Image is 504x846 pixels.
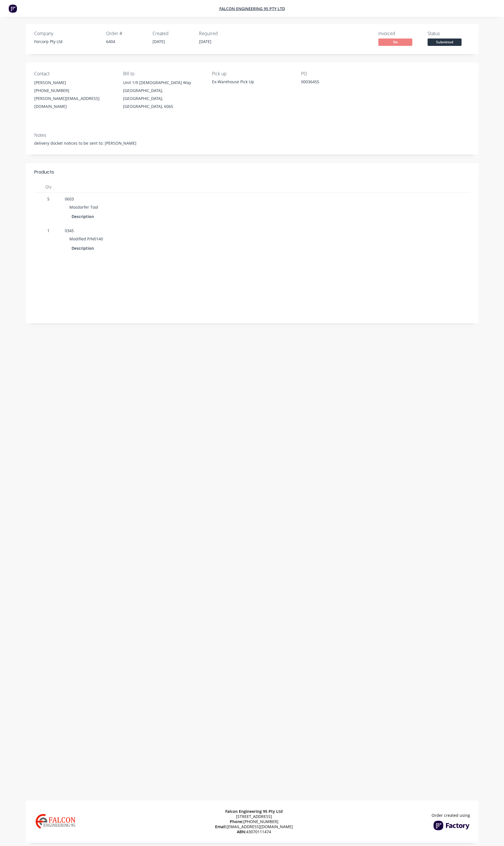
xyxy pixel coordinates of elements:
span: No [378,39,412,46]
span: Phone: [230,819,243,824]
span: 5 [37,196,60,202]
div: Contact [34,71,114,76]
span: [DATE] [199,39,211,44]
a: Falcon Engineering 95 Pty Ltd [219,6,285,11]
img: Factory [8,4,17,13]
div: [PERSON_NAME][PHONE_NUMBER][PERSON_NAME][EMAIL_ADDRESS][DOMAIN_NAME] [34,79,114,110]
div: Qty [34,181,63,193]
div: 00036455 [301,79,372,87]
div: PO [301,71,381,76]
div: Ex-Warehouse Pick Up [212,79,292,85]
div: Invoiced [378,31,421,36]
div: Description [72,212,96,221]
span: Submitted [428,39,462,46]
div: Unit 1/9 [DEMOGRAPHIC_DATA] Way [123,79,203,87]
span: 0603 [65,196,74,202]
div: 6404 [106,39,146,44]
div: Bill to [123,71,203,76]
span: 0345 [65,228,74,233]
div: [GEOGRAPHIC_DATA], [GEOGRAPHIC_DATA], [GEOGRAPHIC_DATA], 6065 [123,87,203,110]
div: Created [153,31,192,36]
span: 1 [37,228,60,234]
div: Description [72,244,96,252]
div: [PERSON_NAME] [34,79,114,87]
div: Unit 1/9 [DEMOGRAPHIC_DATA] Way[GEOGRAPHIC_DATA], [GEOGRAPHIC_DATA], [GEOGRAPHIC_DATA], 6065 [123,79,203,110]
div: Products [34,169,54,176]
div: Order # [106,31,146,36]
div: Pick up [212,71,292,76]
img: Company Logo [34,805,77,838]
span: [DATE] [153,39,165,44]
img: Factory Logo [433,821,470,830]
div: Status [428,31,470,36]
div: Forcorp Pty Ltd [34,39,99,44]
div: [PERSON_NAME][EMAIL_ADDRESS][DOMAIN_NAME] [34,95,114,110]
span: [STREET_ADDRESS] [236,814,272,819]
span: [PHONE_NUMBER] [230,819,278,824]
span: Mosdorfer Tool [69,204,98,210]
span: 43070111474 [237,829,271,834]
div: Required [199,31,239,36]
div: Company [34,31,99,36]
span: Falcon Engineering 95 Pty Ltd [225,809,283,814]
div: [PHONE_NUMBER] [34,87,114,95]
a: [EMAIL_ADDRESS][DOMAIN_NAME] [227,824,293,829]
span: Email: [215,824,227,829]
div: delivery docket notices to be sent to: [PERSON_NAME] [34,140,470,146]
span: ABN: [237,829,246,834]
span: Modified P/N0140 [69,236,103,242]
span: Order created using [432,813,470,818]
div: Notes [34,133,470,138]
